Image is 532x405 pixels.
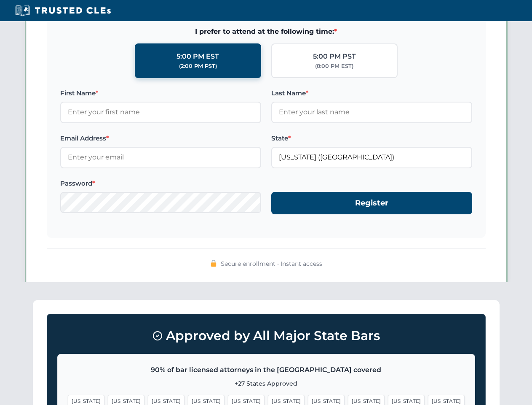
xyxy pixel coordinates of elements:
[176,51,219,62] div: 5:00 PM EST
[313,51,356,62] div: 5:00 PM PST
[60,178,261,189] label: Password
[271,88,472,98] label: Last Name
[271,147,472,168] input: Florida (FL)
[68,364,465,375] p: 90% of bar licensed attorneys in the [GEOGRAPHIC_DATA] covered
[271,102,472,123] input: Enter your last name
[179,62,217,70] div: (2:00 PM PST)
[315,62,353,70] div: (8:00 PM EST)
[57,324,475,347] h3: Approved by All Major State Bars
[60,133,261,143] label: Email Address
[60,88,261,98] label: First Name
[60,26,472,37] span: I prefer to attend at the following time:
[68,379,465,388] p: +27 States Approved
[60,147,261,168] input: Enter your email
[60,102,261,123] input: Enter your first name
[210,260,217,267] img: 🔒
[13,4,113,17] img: Trusted CLEs
[271,192,472,214] button: Register
[221,259,322,268] span: Secure enrollment • Instant access
[271,133,472,143] label: State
